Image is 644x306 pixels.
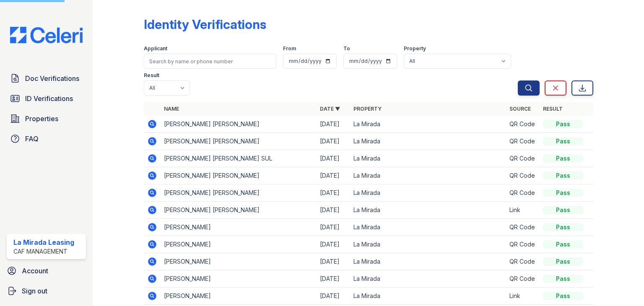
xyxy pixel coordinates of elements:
[164,106,179,112] a: Name
[350,270,506,288] td: La Mirada
[350,184,506,202] td: La Mirada
[350,133,506,150] td: La Mirada
[506,167,540,184] td: QR Code
[161,167,317,184] td: [PERSON_NAME] [PERSON_NAME]
[317,270,350,288] td: [DATE]
[343,45,350,52] label: To
[506,116,540,133] td: QR Code
[506,184,540,202] td: QR Code
[25,73,79,83] span: Doc Verifications
[25,93,73,104] span: ID Verifications
[543,120,583,128] div: Pass
[543,106,563,112] a: Result
[350,150,506,167] td: La Mirada
[404,45,426,52] label: Property
[506,253,540,270] td: QR Code
[506,236,540,253] td: QR Code
[144,72,159,79] label: Result
[543,240,583,249] div: Pass
[317,202,350,219] td: [DATE]
[7,90,86,107] a: ID Verifications
[13,247,74,256] div: CAF Management
[3,283,89,299] a: Sign out
[161,184,317,202] td: [PERSON_NAME] [PERSON_NAME]
[161,150,317,167] td: [PERSON_NAME] [PERSON_NAME] SUL
[543,223,583,231] div: Pass
[25,134,39,144] span: FAQ
[350,288,506,305] td: La Mirada
[161,202,317,219] td: [PERSON_NAME] [PERSON_NAME]
[350,236,506,253] td: La Mirada
[161,253,317,270] td: [PERSON_NAME]
[320,106,340,112] a: Date ▼
[317,133,350,150] td: [DATE]
[506,150,540,167] td: QR Code
[350,253,506,270] td: La Mirada
[161,219,317,236] td: [PERSON_NAME]
[317,236,350,253] td: [DATE]
[350,167,506,184] td: La Mirada
[353,106,382,112] a: Property
[3,27,89,43] img: CE_Logo_Blue-a8612792a0a2168367f1c8372b55b34899dd931a85d93a1a3d3e32e68fde9ad4.png
[7,130,86,147] a: FAQ
[3,262,89,279] a: Account
[317,219,350,236] td: [DATE]
[317,288,350,305] td: [DATE]
[506,202,540,219] td: Link
[317,116,350,133] td: [DATE]
[161,116,317,133] td: [PERSON_NAME] [PERSON_NAME]
[13,237,74,247] div: La Mirada Leasing
[543,154,583,163] div: Pass
[317,167,350,184] td: [DATE]
[543,275,583,283] div: Pass
[506,133,540,150] td: QR Code
[350,116,506,133] td: La Mirada
[506,219,540,236] td: QR Code
[506,270,540,288] td: QR Code
[161,288,317,305] td: [PERSON_NAME]
[22,266,48,276] span: Account
[7,70,86,87] a: Doc Verifications
[543,189,583,197] div: Pass
[543,257,583,266] div: Pass
[543,137,583,145] div: Pass
[161,236,317,253] td: [PERSON_NAME]
[144,17,266,32] div: Identity Verifications
[144,54,276,69] input: Search by name or phone number
[350,202,506,219] td: La Mirada
[22,286,47,296] span: Sign out
[543,292,583,300] div: Pass
[283,45,296,52] label: From
[317,184,350,202] td: [DATE]
[25,114,58,124] span: Properties
[161,270,317,288] td: [PERSON_NAME]
[317,253,350,270] td: [DATE]
[543,171,583,180] div: Pass
[161,133,317,150] td: [PERSON_NAME] [PERSON_NAME]
[509,106,531,112] a: Source
[144,45,167,52] label: Applicant
[317,150,350,167] td: [DATE]
[506,288,540,305] td: Link
[350,219,506,236] td: La Mirada
[7,110,86,127] a: Properties
[543,206,583,214] div: Pass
